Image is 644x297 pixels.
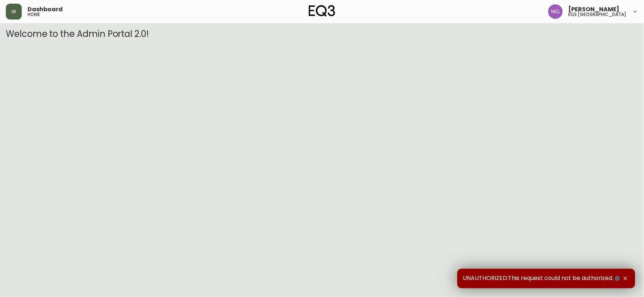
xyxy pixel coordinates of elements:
span: UNAUTHORIZED:This request could not be authorized. [463,275,622,283]
img: de8837be2a95cd31bb7c9ae23fe16153 [548,4,563,19]
span: [PERSON_NAME] [569,7,620,12]
h3: Welcome to the Admin Portal 2.0! [6,29,638,39]
span: Dashboard [28,7,63,12]
h5: eq3 [GEOGRAPHIC_DATA] [569,12,627,17]
img: logo [309,5,336,17]
h5: home [28,12,40,17]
